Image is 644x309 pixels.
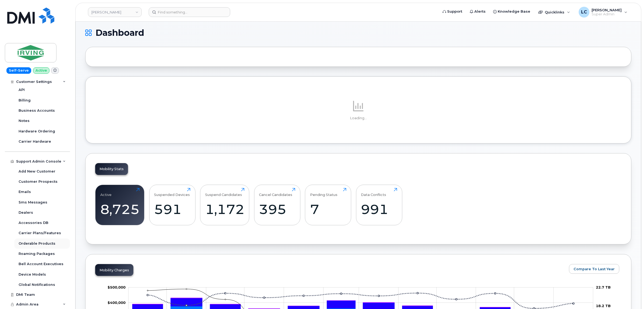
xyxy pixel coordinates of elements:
[108,285,126,289] g: $0
[310,188,337,197] div: Pending Status
[108,285,126,289] tspan: $500,000
[259,188,292,197] div: Cancel Candidates
[310,188,346,222] a: Pending Status7
[361,188,397,222] a: Data Conflicts991
[108,300,126,305] g: $0
[154,188,190,222] a: Suspended Devices591
[361,201,397,217] div: 991
[259,201,295,217] div: 395
[310,201,346,217] div: 7
[596,304,611,308] tspan: 18.2 TB
[205,188,244,222] a: Suspend Candidates1,172
[574,266,615,272] span: Compare To Last Year
[95,29,144,37] span: Dashboard
[205,188,242,197] div: Suspend Candidates
[154,188,190,197] div: Suspended Devices
[361,188,386,197] div: Data Conflicts
[100,188,140,222] a: Active8,725
[95,116,621,121] p: Loading...
[100,201,140,217] div: 8,725
[569,264,619,274] button: Compare To Last Year
[100,188,112,197] div: Active
[108,300,126,305] tspan: $400,000
[596,285,611,289] tspan: 22.7 TB
[205,201,244,217] div: 1,172
[154,201,190,217] div: 591
[259,188,295,222] a: Cancel Candidates395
